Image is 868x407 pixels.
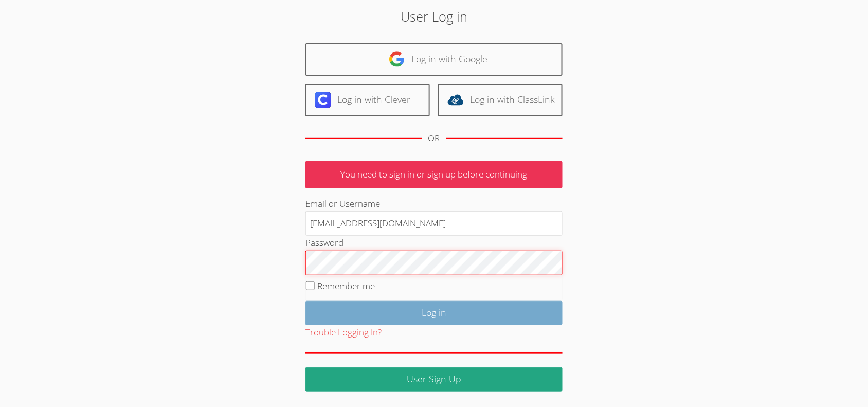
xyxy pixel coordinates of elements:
img: google-logo-50288ca7cdecda66e5e0955fdab243c47b7ad437acaf1139b6f446037453330a.svg [389,51,405,67]
a: Log in with ClassLink [438,84,563,116]
label: Remember me [317,280,375,292]
p: You need to sign in or sign up before continuing [305,161,563,188]
h2: User Log in [200,7,668,26]
label: Password [305,237,343,249]
input: Log in [305,301,563,325]
label: Email or Username [305,198,380,209]
img: classlink-logo-d6bb404cc1216ec64c9a2012d9dc4662098be43eaf13dc465df04b49fa7ab582.svg [447,92,464,108]
a: User Sign Up [305,367,563,392]
button: Trouble Logging In? [305,325,382,340]
img: clever-logo-6eab21bc6e7a338710f1a6ff85c0baf02591cd810cc4098c63d3a4b26e2feb20.svg [315,92,331,108]
div: OR [428,131,440,146]
a: Log in with Google [305,43,563,76]
a: Log in with Clever [305,84,430,116]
